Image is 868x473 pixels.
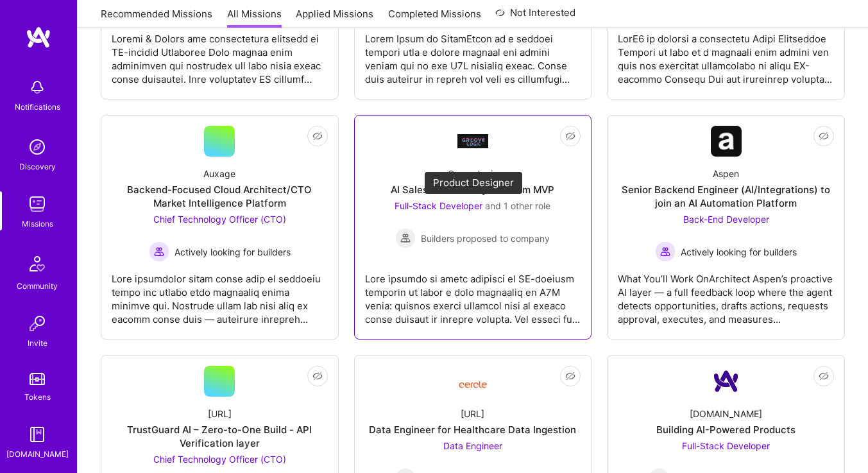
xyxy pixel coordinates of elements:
[112,22,328,86] div: Loremi & Dolors ame consectetura elitsedd ei TE-incidid Utlaboree Dolo magnaa enim adminimven qui...
[618,262,834,326] div: What You’ll Work OnArchitect Aspen’s proactive AI layer — a full feedback loop where the agent de...
[203,167,235,180] div: Auxage
[296,7,373,28] a: Applied Missions
[149,241,169,262] img: Actively looking for builders
[391,183,554,196] div: AI Sales Productivity Platform MVP
[24,134,50,160] img: discovery
[28,336,47,350] div: Invite
[395,228,416,248] img: Builders proposed to company
[388,7,481,28] a: Completed Missions
[24,74,50,100] img: bell
[312,131,323,141] i: icon EyeClosed
[618,22,834,86] div: LorE6 ip dolorsi a consectetu Adipi Elitseddoe Tempori ut labo et d magnaali enim admini ven quis...
[656,423,796,436] div: Building AI-Powered Products
[713,167,739,180] div: Aspen
[24,191,50,217] img: teamwork
[395,200,482,211] span: Full-Stack Developer
[22,217,53,230] div: Missions
[365,126,581,329] a: Company LogoGroovelogicAI Sales Productivity Platform MVPFull-Stack Developer and 1 other roleBui...
[153,214,286,225] span: Chief Technology Officer (CTO)
[17,279,58,293] div: Community
[655,241,676,262] img: Actively looking for builders
[443,440,502,451] span: Data Engineer
[312,371,323,381] i: icon EyeClosed
[457,371,488,392] img: Company Logo
[690,407,762,420] div: [DOMAIN_NAME]
[618,126,834,329] a: Company LogoAspenSenior Backend Engineer (AI/Integrations) to join an AI Automation PlatformBack-...
[683,214,769,225] span: Back-End Developer
[112,423,328,450] div: TrustGuard AI – Zero-to-One Build - API Verification layer
[618,183,834,210] div: Senior Backend Engineer (AI/Integrations) to join an AI Automation Platform
[19,160,56,173] div: Discovery
[565,131,575,141] i: icon EyeClosed
[22,248,53,279] img: Community
[15,100,60,114] div: Notifications
[112,126,328,329] a: AuxageBackend-Focused Cloud Architect/CTO Market Intelligence PlatformChief Technology Officer (C...
[461,407,484,420] div: [URL]
[565,371,575,381] i: icon EyeClosed
[227,7,282,28] a: All Missions
[681,245,797,259] span: Actively looking for builders
[24,422,50,447] img: guide book
[421,232,550,245] span: Builders proposed to company
[682,440,770,451] span: Full-Stack Developer
[112,262,328,326] div: Lore ipsumdolor sitam conse adip el seddoeiu tempo inc utlabo etdo magnaaliq enima minimve qui. N...
[365,262,581,326] div: Lore ipsumdo si ametc adipisci el SE-doeiusm temporin ut labor e dolo magnaaliq en A7M venia: qui...
[153,454,286,465] span: Chief Technology Officer (CTO)
[448,167,498,180] div: Groovelogic
[112,183,328,210] div: Backend-Focused Cloud Architect/CTO Market Intelligence Platform
[24,390,51,404] div: Tokens
[208,407,232,420] div: [URL]
[101,7,212,28] a: Recommended Missions
[369,423,576,436] div: Data Engineer for Healthcare Data Ingestion
[24,311,50,336] img: Invite
[711,366,742,397] img: Company Logo
[711,126,742,157] img: Company Logo
[174,245,291,259] span: Actively looking for builders
[30,373,45,385] img: tokens
[819,131,829,141] i: icon EyeClosed
[457,134,488,148] img: Company Logo
[365,22,581,86] div: Lorem Ipsum do SitamEtcon ad e seddoei tempori utla e dolore magnaal eni admini veniam qui no exe...
[485,200,550,211] span: and 1 other role
[819,371,829,381] i: icon EyeClosed
[495,5,575,28] a: Not Interested
[26,26,51,49] img: logo
[6,447,69,461] div: [DOMAIN_NAME]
